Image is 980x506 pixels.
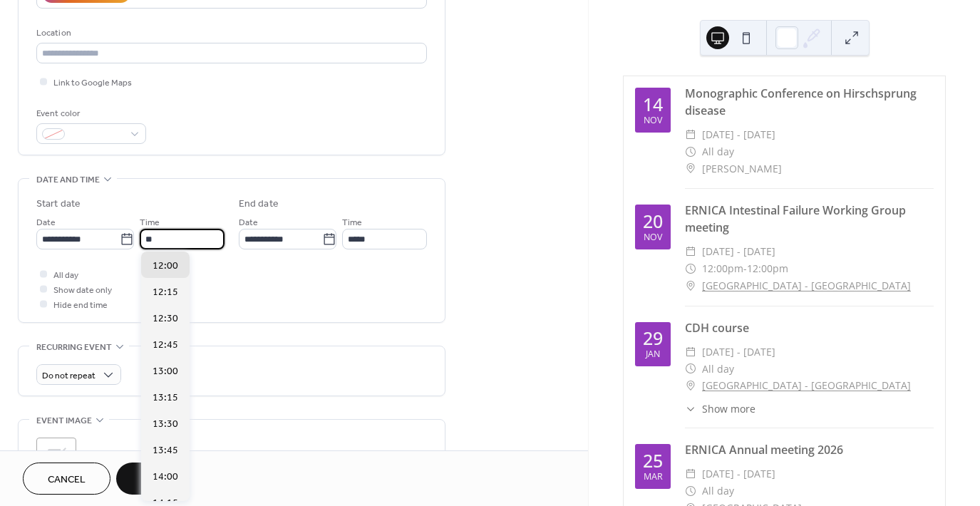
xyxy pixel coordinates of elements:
button: Save [116,463,190,495]
div: ​ [685,361,696,378]
span: 13:30 [153,416,178,431]
span: Show more [702,401,755,416]
div: Start date [36,197,81,212]
div: ​ [685,143,696,160]
span: All day [53,268,78,283]
span: 13:15 [153,390,178,405]
span: [PERSON_NAME] [702,160,782,177]
div: ERNICA Intestinal Failure Working Group meeting [685,202,934,236]
div: Nov [644,116,662,125]
div: Monographic Conference on Hirschsprung disease [685,85,934,119]
div: 25 [643,452,663,470]
div: 20 [643,212,663,230]
span: Time [342,215,362,230]
span: 12:00 [153,258,178,273]
span: All day [702,143,734,160]
span: Date [239,215,258,230]
a: [GEOGRAPHIC_DATA] - [GEOGRAPHIC_DATA] [702,377,911,394]
span: [DATE] - [DATE] [702,344,775,361]
span: Event image [36,413,92,428]
div: ​ [685,401,696,416]
span: [DATE] - [DATE] [702,465,775,482]
div: ; [36,438,76,477]
button: Cancel [23,463,110,495]
div: End date [239,197,279,212]
span: 12:00pm [747,260,788,277]
span: Cancel [48,473,86,487]
span: Date and time [36,172,100,187]
div: CDH course [685,319,934,336]
span: 13:00 [153,363,178,378]
div: Location [36,26,424,41]
div: Mar [644,473,663,482]
div: Jan [646,350,660,359]
div: ​ [685,243,696,260]
span: 14:00 [153,469,178,484]
div: Event color [36,106,143,121]
span: Date [36,215,56,230]
a: [GEOGRAPHIC_DATA] - [GEOGRAPHIC_DATA] [702,277,911,294]
span: Do not repeat [42,368,96,384]
span: Show date only [53,283,112,298]
span: Hide end time [53,298,108,313]
span: - [743,260,747,277]
span: [DATE] - [DATE] [702,243,775,260]
button: ​Show more [685,401,755,416]
div: ​ [685,126,696,143]
span: Recurring event [36,340,112,355]
div: 14 [643,95,663,113]
span: 12:45 [153,337,178,352]
div: 29 [643,329,663,347]
span: All day [702,482,734,500]
span: 13:45 [153,443,178,458]
span: 12:15 [153,284,178,299]
div: ERNICA Annual meeting 2026 [685,441,934,458]
div: ​ [685,377,696,394]
div: ​ [685,344,696,361]
span: [DATE] - [DATE] [702,126,775,143]
span: 12:00pm [702,260,743,277]
span: Time [140,215,160,230]
div: Nov [644,233,662,242]
span: Link to Google Maps [53,76,132,91]
div: ​ [685,160,696,177]
div: ​ [685,482,696,500]
div: ​ [685,465,696,482]
span: All day [702,361,734,378]
span: 12:30 [153,311,178,326]
div: ​ [685,260,696,277]
div: ​ [685,277,696,294]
